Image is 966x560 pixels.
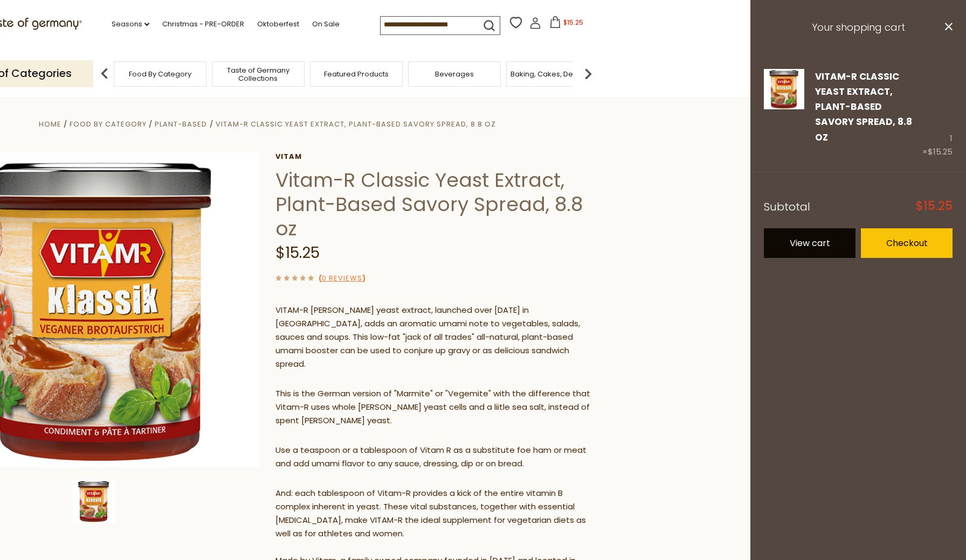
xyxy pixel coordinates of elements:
[216,119,496,129] a: Vitam-R Classic Yeast Extract, Plant-Based Savory Spread, 8.8 oz
[275,304,591,371] p: VITAM-R [PERSON_NAME] yeast extract, launched over [DATE] in [GEOGRAPHIC_DATA], adds an aromatic ...
[577,63,599,85] img: next arrow
[928,146,953,157] span: $15.25
[162,18,244,30] a: Christmas - PRE-ORDER
[563,18,583,27] span: $15.25
[322,273,362,284] a: 0 Reviews
[764,69,804,109] img: Vitam-R Classic Yeast Extract, Plant-Based Savory Spread, 8.8 oz
[215,66,301,82] a: Taste of Germany Collections
[764,199,810,214] span: Subtotal
[815,70,912,144] a: Vitam-R Classic Yeast Extract, Plant-Based Savory Spread, 8.8 oz
[764,69,804,159] a: Vitam-R Classic Yeast Extract, Plant-Based Savory Spread, 8.8 oz
[39,119,61,129] a: Home
[94,63,115,85] img: previous arrow
[275,444,591,471] p: Use a teaspoon or a tablespoon of Vitam R as a substitute foe ham or meat and add umami flavor to...
[275,387,591,428] p: This is the German version of "Marmite" or "Vegemite" with the difference that Vitam-R uses whole...
[70,119,147,129] a: Food By Category
[435,70,474,78] a: Beverages
[319,273,365,283] span: ( )
[112,18,149,30] a: Seasons
[861,228,953,258] a: Checkout
[916,200,953,212] span: $15.25
[543,16,589,32] button: $15.25
[275,152,591,161] a: Vitam
[510,70,594,78] a: Baking, Cakes, Desserts
[257,18,299,30] a: Oktoberfest
[312,18,340,30] a: On Sale
[324,70,389,78] a: Featured Products
[922,69,953,159] div: 1 ×
[275,242,320,263] span: $15.25
[764,228,855,258] a: View cart
[72,480,115,523] img: Vitam-R Classic Yeast Extract, Plant-Based Savory Spread, 8.8 oz
[129,70,191,78] a: Food By Category
[275,168,591,241] h1: Vitam-R Classic Yeast Extract, Plant-Based Savory Spread, 8.8 oz
[155,119,207,129] a: Plant-Based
